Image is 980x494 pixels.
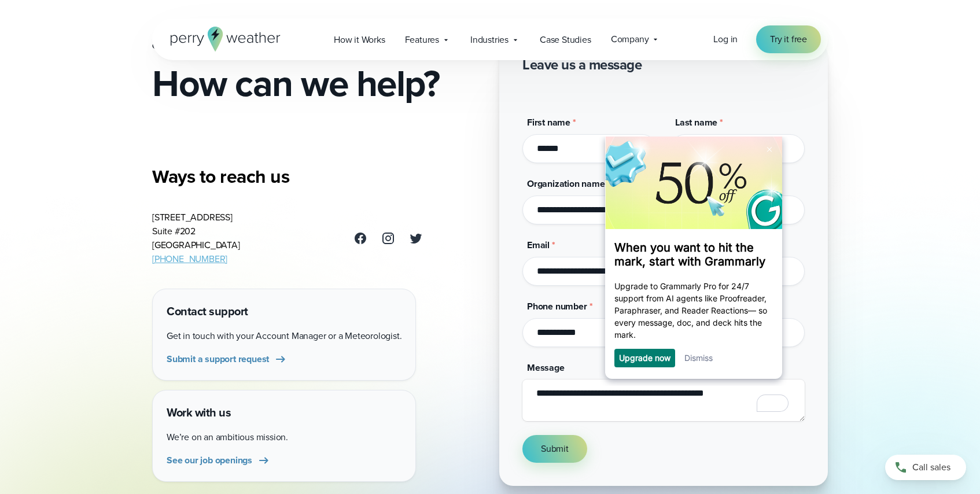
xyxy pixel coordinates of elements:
span: Message [527,361,565,374]
textarea: To enrich screen reader interactions, please activate Accessibility in Grammarly extension settings [522,379,805,421]
span: Case Studies [540,33,591,47]
span: Try it free [770,32,807,46]
span: Industries [470,33,509,47]
a: Try it free [756,25,821,53]
button: Submit [522,435,587,463]
h3: When you want to hit the mark, start with Grammarly [16,104,174,132]
address: [STREET_ADDRESS] Suite #202 [GEOGRAPHIC_DATA] [152,211,240,266]
span: Email [527,238,550,252]
a: How it Works [324,28,395,51]
h2: How can we help? [152,65,481,102]
a: Upgrade now [20,216,72,226]
span: First name [527,116,570,129]
span: Submit [541,442,569,456]
img: close_x_white.png [168,10,173,16]
a: Dismiss [86,216,114,226]
a: See our job openings [167,454,271,467]
span: Last name [675,116,717,129]
p: Upgrade to Grammarly Pro for 24/7 support from AI agents like Proofreader, Paraphraser, and Reade... [16,143,174,204]
p: Get in touch with your Account Manager or a Meteorologist. [167,329,401,343]
a: Log in [713,32,738,46]
span: Organization name [527,177,605,190]
span: Phone number [527,300,587,313]
span: Call sales [912,460,950,474]
span: Company [611,32,649,46]
span: Features [405,33,439,47]
span: See our job openings [167,454,252,467]
h4: Contact support [167,303,401,320]
a: [PHONE_NUMBER] [152,252,227,266]
span: Submit a support request [167,352,269,366]
p: We’re on an ambitious mission. [167,430,401,444]
span: How it Works [334,33,385,47]
h4: Work with us [167,404,401,421]
span: Log in [713,32,738,46]
h3: Ways to reach us [152,165,423,188]
a: Case Studies [530,28,601,51]
a: Call sales [885,455,966,480]
a: Submit a support request [167,352,288,366]
h2: Leave us a message [522,56,642,74]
